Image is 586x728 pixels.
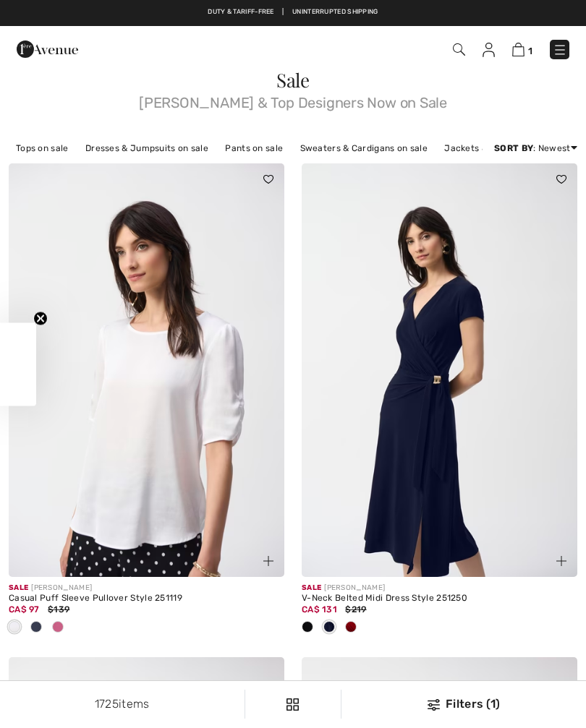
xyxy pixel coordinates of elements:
div: Casual Puff Sleeve Pullover Style 251119 [9,594,284,604]
img: My Info [483,43,495,57]
span: $139 [48,604,69,614]
span: 1725 [95,697,119,711]
img: Filters [428,699,440,711]
a: 1ère Avenue [17,41,78,55]
img: Casual Puff Sleeve Pullover Style 251119. Vanilla [9,163,284,577]
strong: Sort By [494,143,533,153]
img: heart_black_full.svg [556,175,566,184]
div: [PERSON_NAME] [302,583,577,594]
span: CA$ 97 [9,604,40,614]
span: CA$ 131 [302,604,337,614]
div: Filters (1) [350,695,577,713]
div: [PERSON_NAME] [9,583,284,594]
div: Bubble gum [47,616,69,640]
img: plus_v2.svg [263,556,273,566]
img: Menu [553,43,567,57]
div: : Newest [494,142,577,155]
button: Close teaser [33,311,48,325]
img: V-Neck Belted Midi Dress Style 251250. Black [302,163,577,577]
div: Vanilla [4,616,25,640]
span: [PERSON_NAME] & Top Designers Now on Sale [9,90,577,110]
a: Pants on sale [218,139,290,158]
a: Dresses & Jumpsuits on sale [78,139,216,158]
div: Radiant red [340,616,362,640]
span: Sale [9,583,28,592]
div: Black [297,616,318,640]
span: 1 [528,46,532,56]
span: Sale [302,583,321,592]
a: Jackets & Blazers on sale [437,139,562,158]
a: Tops on sale [9,139,76,158]
a: 1 [512,40,532,58]
img: Shopping Bag [512,43,525,56]
img: Search [453,43,465,56]
img: plus_v2.svg [556,556,566,566]
a: Sweaters & Cardigans on sale [293,139,435,158]
div: Midnight Blue [25,616,47,640]
span: Sale [276,67,310,93]
img: Filters [286,698,299,711]
span: $219 [345,604,366,614]
img: heart_black_full.svg [263,175,273,184]
img: 1ère Avenue [17,35,78,64]
div: Midnight Blue [318,616,340,640]
div: V-Neck Belted Midi Dress Style 251250 [302,594,577,604]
